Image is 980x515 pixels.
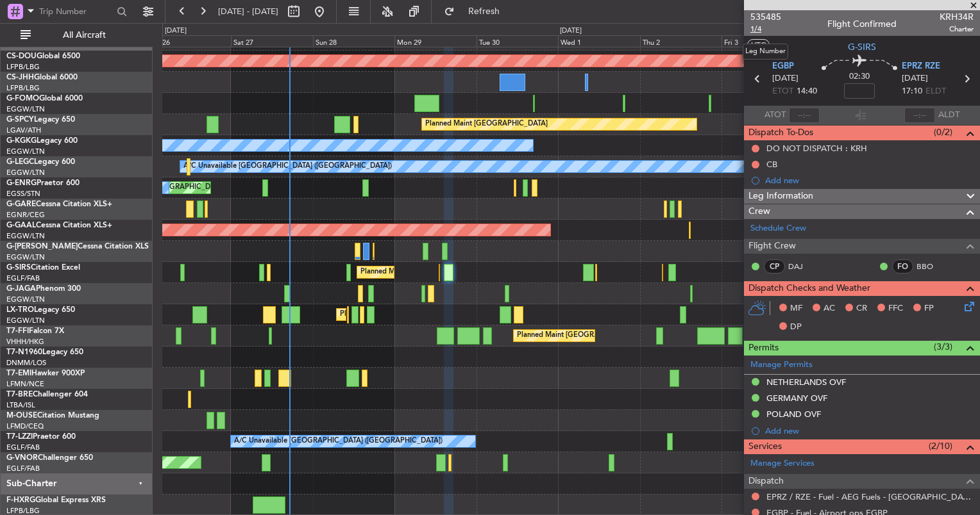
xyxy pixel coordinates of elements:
a: LX-TROLegacy 650 [6,306,75,314]
a: T7-EMIHawker 900XP [6,370,85,377]
a: T7-N1960Legacy 650 [6,348,83,356]
span: T7-N1960 [6,348,42,356]
a: G-GARECessna Citation XLS+ [6,200,112,208]
a: Schedule Crew [750,222,806,235]
a: G-[PERSON_NAME]Cessna Citation XLS [6,243,149,250]
span: G-JAGA [6,285,36,293]
span: 02:30 [849,70,870,83]
a: LTBA/ISL [6,400,35,410]
span: CS-JHH [6,74,34,81]
span: Permits [748,341,779,356]
div: A/C Unavailable [GEOGRAPHIC_DATA] ([GEOGRAPHIC_DATA]) [234,432,443,451]
a: EGGW/LTN [6,252,45,262]
input: Trip Number [39,2,113,21]
a: EGGW/LTN [6,316,45,325]
a: EGSS/STN [6,189,40,199]
span: G-FOMO [6,95,39,102]
div: Sat 27 [231,35,312,47]
div: Sun 28 [313,35,394,47]
a: G-GAALCessna Citation XLS+ [6,222,112,229]
a: F-HXRGGlobal Express XRS [6,496,106,504]
a: G-JAGAPhenom 300 [6,285,81,293]
span: G-SIRS [848,40,876,54]
span: DP [790,321,802,334]
div: Planned Maint [GEOGRAPHIC_DATA] ([GEOGRAPHIC_DATA]) [340,305,542,324]
span: LX-TRO [6,306,34,314]
span: 14:40 [797,85,817,98]
span: Flight Crew [748,239,796,254]
span: Refresh [457,7,511,16]
span: G-SPCY [6,116,34,124]
a: G-LEGCLegacy 600 [6,158,75,166]
a: G-VNORChallenger 650 [6,454,93,462]
div: FO [892,259,913,274]
span: Dispatch Checks and Weather [748,281,870,296]
span: T7-EMI [6,370,31,377]
a: EGLF/FAB [6,274,40,283]
a: G-FOMOGlobal 6000 [6,95,83,102]
div: Flight Confirmed [827,17,897,31]
input: --:-- [789,108,820,123]
div: CP [764,259,785,274]
span: FFC [888,302,903,315]
span: Dispatch To-Dos [748,126,813,140]
a: CS-JHHGlobal 6000 [6,74,78,81]
span: F-HXRG [6,496,35,504]
span: G-GAAL [6,222,36,229]
span: 1/4 [750,24,781,35]
a: DAJ [788,261,817,272]
div: A/C Unavailable [GEOGRAPHIC_DATA] ([GEOGRAPHIC_DATA]) [183,157,392,176]
a: G-SPCYLegacy 650 [6,116,75,124]
div: Wed 1 [558,35,639,47]
span: Services [748,439,782,454]
div: Leg Number [743,44,788,60]
a: Manage Permits [750,359,813,372]
div: Planned Maint [GEOGRAPHIC_DATA] ([GEOGRAPHIC_DATA]) [517,326,719,345]
span: T7-BRE [6,391,33,398]
span: [DATE] [902,72,928,85]
span: AC [824,302,835,315]
div: GERMANY OVF [766,393,827,404]
span: MF [790,302,802,315]
span: KRH34R [940,10,974,24]
div: Add new [765,175,974,186]
a: M-OUSECitation Mustang [6,412,99,420]
div: [DATE] [165,26,187,37]
span: G-LEGC [6,158,34,166]
span: [DATE] [772,72,798,85]
span: EPRZ RZE [902,60,940,73]
span: Charter [940,24,974,35]
div: Fri 26 [149,35,231,47]
span: G-VNOR [6,454,38,462]
div: DO NOT DISPATCH : KRH [766,143,867,154]
span: M-OUSE [6,412,37,420]
a: G-KGKGLegacy 600 [6,137,78,145]
div: POLAND OVF [766,409,821,420]
div: Tue 30 [477,35,558,47]
span: G-ENRG [6,179,37,187]
a: EGGW/LTN [6,147,45,156]
span: CR [856,302,867,315]
button: Refresh [438,1,515,22]
span: CS-DOU [6,53,37,60]
button: All Aircraft [14,25,139,45]
a: EGGW/LTN [6,104,45,114]
span: G-[PERSON_NAME] [6,243,78,250]
div: Mon 29 [394,35,476,47]
a: T7-LZZIPraetor 600 [6,433,76,441]
a: LFPB/LBG [6,83,40,93]
a: EGGW/LTN [6,231,45,241]
a: DNMM/LOS [6,358,46,368]
span: Leg Information [748,189,813,204]
a: EGGW/LTN [6,295,45,304]
a: T7-FFIFalcon 7X [6,327,64,335]
a: EPRZ / RZE - Fuel - AEG Fuels - [GEOGRAPHIC_DATA] EPRZ / [GEOGRAPHIC_DATA] [766,491,974,502]
a: G-ENRGPraetor 600 [6,179,80,187]
a: LFPB/LBG [6,62,40,72]
span: (0/2) [934,126,952,139]
a: EGLF/FAB [6,443,40,452]
span: All Aircraft [33,31,135,40]
div: Add new [765,425,974,436]
span: G-KGKG [6,137,37,145]
a: EGLF/FAB [6,464,40,473]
